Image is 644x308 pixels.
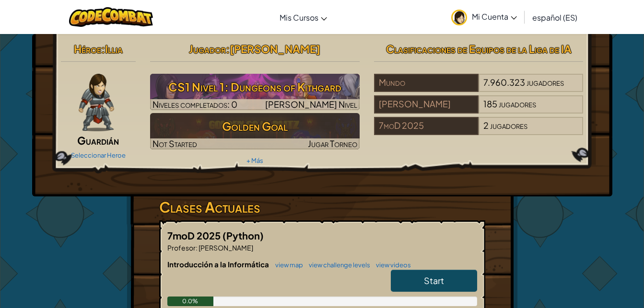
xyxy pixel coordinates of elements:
[374,83,584,94] a: Mundo7.960.323jugadores
[374,104,584,115] a: [PERSON_NAME]185jugadores
[386,42,572,56] span: Clasificaciones de Equipos de la Liga de IA
[105,42,123,56] span: Illia
[308,138,357,149] span: Jugar Torneo
[69,7,153,27] img: CodeCombat logo
[222,229,264,241] span: (Python)
[230,42,320,56] span: [PERSON_NAME]
[150,76,360,98] h3: CS1 Nivel 1: Dungeons of Kithgard
[226,42,230,56] span: :
[374,95,479,114] div: [PERSON_NAME]
[446,2,522,32] a: Mi Cuenta
[101,42,105,56] span: :
[152,99,237,110] span: Niveles completados: 0
[74,42,101,56] span: Héroe
[150,115,360,137] h3: Golden Goal
[246,157,263,164] a: + Más
[150,113,360,149] a: Golden GoalNot StartedJugar Torneo
[167,297,214,306] div: 0.0%
[71,151,126,159] a: Seleccionar Heroe
[451,10,467,25] img: avatar
[483,77,525,88] span: 7.960.323
[532,12,577,23] span: español (ES)
[374,74,479,92] div: Mundo
[270,261,303,269] a: view map
[371,261,411,269] a: view videos
[304,261,370,269] a: view challenge levels
[167,243,196,252] span: Profesor
[280,12,318,23] span: Mis Cursos
[198,243,253,252] span: [PERSON_NAME]
[159,196,485,218] h3: Clases Actuales
[79,74,114,131] img: guardian-pose.png
[152,138,197,149] span: Not Started
[167,260,270,269] span: Introducción a la Informática
[167,229,222,241] span: 7moD 2025
[196,243,198,252] span: :
[424,275,444,286] span: Start
[527,77,564,88] span: jugadores
[490,120,527,131] span: jugadores
[265,99,357,110] span: [PERSON_NAME] Nivel
[483,120,489,131] span: 2
[150,74,360,110] img: CS1 Nivel 1: Dungeons of Kithgard
[472,11,517,22] span: Mi Cuenta
[374,117,479,135] div: 7moD 2025
[189,42,226,56] span: Jugador
[483,98,497,109] span: 185
[150,113,360,149] img: Golden Goal
[374,126,584,137] a: 7moD 20252jugadores
[527,4,582,30] a: español (ES)
[77,134,119,147] span: Guardián
[499,98,536,109] span: jugadores
[275,4,332,30] a: Mis Cursos
[150,74,360,110] a: Jugar Siguiente Nivel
